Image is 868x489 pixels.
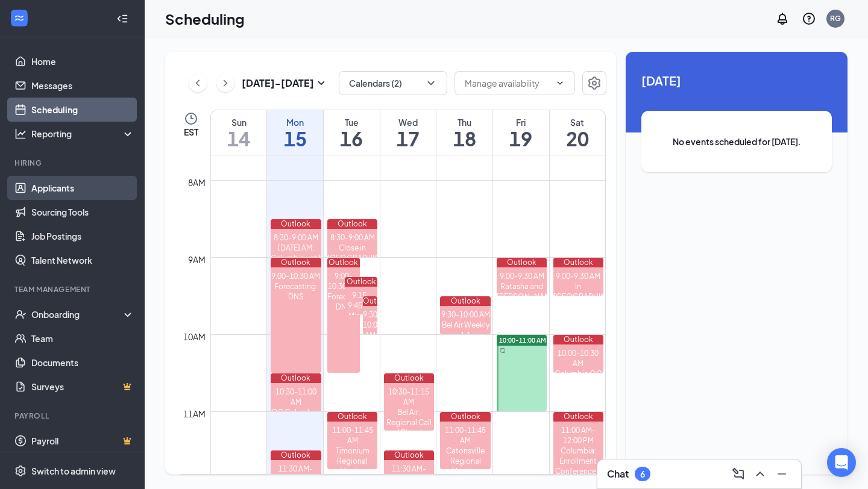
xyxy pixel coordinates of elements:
h3: Chat [607,467,629,481]
svg: ChevronDown [425,77,437,89]
div: Outlook [271,450,321,460]
div: Sun [211,116,266,128]
svg: ChevronDown [555,78,565,88]
svg: Sync [500,347,506,354]
span: EST [184,126,198,138]
div: Hiring [14,158,132,168]
div: 10:00-10:30 AM [553,348,603,369]
div: Thu [436,116,492,128]
div: Wed [380,116,436,128]
div: Timonium Regional Metrics (CORE) [327,446,377,487]
div: Catonsville Regional Meeting (CORE) [440,446,490,487]
div: OC Columbia: [PERSON_NAME] [In-person] [271,407,321,438]
h1: 19 [493,128,549,149]
input: Manage availability [465,76,550,90]
div: 11:00-11:45 AM [327,425,377,446]
div: 10am [181,330,208,343]
div: Mission Launch Huddle [345,311,377,341]
a: SurveysCrown [31,375,134,399]
div: Onboarding [31,308,124,320]
div: Outlook [497,258,547,267]
a: Sourcing Tools [31,200,134,224]
div: Outlook [345,277,377,287]
a: Documents [31,350,134,375]
div: 10:30-11:00 AM [271,387,321,407]
div: Columbia OC - [PERSON_NAME] [553,369,603,399]
div: 9am [186,253,208,266]
div: Outlook [440,412,490,422]
div: 9:00-10:30 AM [327,271,360,291]
h1: Scheduling [165,8,245,29]
div: Outlook [553,258,603,267]
div: Outlook [553,335,603,344]
div: 9:00-9:30 AM [497,271,547,281]
svg: ChevronUp [753,467,767,481]
div: Open Intercom Messenger [827,448,856,477]
a: September 19, 2025 [493,110,549,155]
svg: Notifications [775,11,790,26]
div: 6 [640,469,645,479]
a: September 17, 2025 [380,110,436,155]
svg: ChevronLeft [192,76,204,90]
a: September 15, 2025 [267,110,323,155]
div: Outlook [327,219,377,229]
a: Settings [582,71,606,95]
div: 9:00-10:30 AM [271,271,321,281]
button: ChevronLeft [189,74,207,92]
button: ComposeMessage [729,464,748,484]
div: In [GEOGRAPHIC_DATA] [553,281,603,302]
div: RG [830,13,841,23]
div: Fri [493,116,549,128]
div: Outlook [384,450,434,460]
a: September 16, 2025 [324,110,380,155]
span: 10:00-11:00 AM [499,336,546,344]
div: Switch to admin view [31,465,116,477]
div: Team Management [14,284,132,294]
svg: QuestionInfo [802,11,816,26]
h1: 16 [324,128,380,149]
svg: WorkstreamLogo [13,12,25,24]
svg: SmallChevronDown [314,76,329,90]
h1: 14 [211,128,266,149]
div: Sat [550,116,605,128]
div: Reporting [31,128,135,140]
h1: 20 [550,128,605,149]
div: 11:00 AM-12:00 PM [553,425,603,446]
div: 10:30-11:15 AM [384,387,434,407]
div: 9:15-9:45 AM [345,290,377,311]
svg: Minimize [775,467,789,481]
a: Messages [31,73,134,98]
a: Talent Network [31,248,134,272]
div: Outlook [271,258,321,267]
button: ChevronRight [216,74,234,92]
div: 9:30-10:00 AM [440,310,490,320]
a: Home [31,49,134,73]
div: Outlook [271,219,321,229]
button: Minimize [772,464,791,484]
h3: [DATE] - [DATE] [242,76,314,90]
a: September 14, 2025 [211,110,266,155]
button: ChevronUp [750,464,770,484]
div: Outlook [553,412,603,422]
div: Bel Air: Regional Call and Planning (CORE) [384,407,434,448]
a: September 20, 2025 [550,110,605,155]
a: Applicants [31,176,134,200]
div: Payroll [14,411,132,421]
div: Outlook [327,412,377,422]
svg: UserCheck [14,308,27,320]
div: Tue [324,116,380,128]
h1: 15 [267,128,323,149]
span: No events scheduled for [DATE]. [665,135,808,148]
div: [DATE] AM: Columbia until 3pm [271,243,321,273]
div: 8:30-9:00 AM [271,232,321,243]
div: 11:30 AM-12:00 PM [271,464,321,484]
a: Job Postings [31,224,134,248]
svg: Settings [587,76,602,90]
div: 8:30-9:00 AM [327,232,377,243]
div: 11:30 AM-12:15 PM [384,464,434,484]
a: PayrollCrown [31,429,134,453]
svg: Analysis [14,128,27,140]
div: 8am [186,176,208,189]
div: Columbia: Enrollment Conference - [PERSON_NAME] [553,446,603,487]
div: Outlook [271,373,321,383]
